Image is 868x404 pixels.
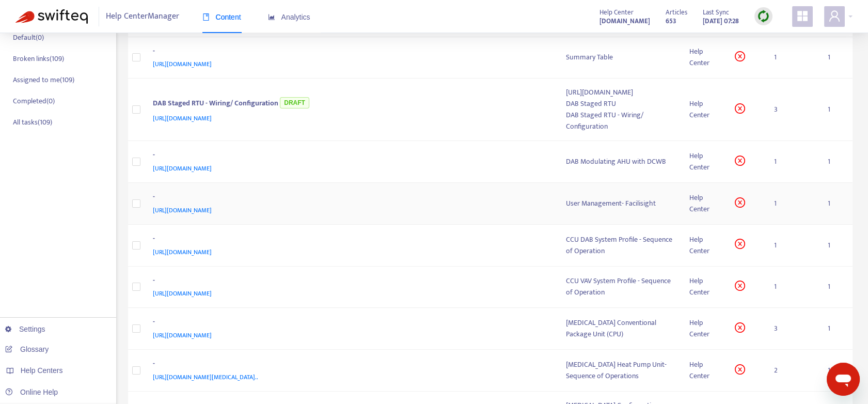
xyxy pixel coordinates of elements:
[566,98,673,110] div: DAB Staged RTU
[735,51,745,61] span: close-circle
[153,149,546,163] div: -
[268,13,275,21] span: area-chart
[735,239,745,249] span: close-circle
[566,198,673,209] div: User Management- Facilisight
[689,192,718,215] div: Help Center
[735,156,745,166] span: close-circle
[819,79,853,141] td: 1
[689,317,718,340] div: Help Center
[766,183,819,225] td: 1
[280,97,309,108] span: DRAFT
[153,45,546,59] div: -
[153,316,546,330] div: -
[566,317,673,340] div: [MEDICAL_DATA] Conventional Package Unit (CPU)
[566,52,673,63] div: Summary Table
[819,225,853,267] td: 1
[21,366,63,375] span: Help Centers
[5,325,45,333] a: Settings
[689,98,718,121] div: Help Center
[735,103,745,114] span: close-circle
[153,59,212,69] span: [URL][DOMAIN_NAME]
[566,234,673,257] div: CCU DAB System Profile - Sequence of Operation
[827,363,860,396] iframe: Button to launch messaging window
[689,359,718,382] div: Help Center
[566,359,673,382] div: [MEDICAL_DATA] Heat Pump Unit- Sequence of Operations
[766,79,819,141] td: 3
[13,74,74,85] p: Assigned to me ( 109 )
[766,350,819,392] td: 2
[153,247,212,257] span: [URL][DOMAIN_NAME]
[566,156,673,167] div: DAB Modulating AHU with DCWB
[828,10,841,22] span: user
[13,117,52,128] p: All tasks ( 109 )
[819,141,853,183] td: 1
[153,191,546,205] div: -
[819,267,853,308] td: 1
[703,7,729,18] span: Last Sync
[819,37,853,79] td: 1
[15,9,88,24] img: Swifteq
[666,15,676,27] strong: 653
[153,330,212,340] span: [URL][DOMAIN_NAME]
[153,358,546,371] div: -
[689,150,718,173] div: Help Center
[13,32,44,43] p: Default ( 0 )
[566,87,673,98] div: [URL][DOMAIN_NAME]
[689,234,718,257] div: Help Center
[153,163,212,174] span: [URL][DOMAIN_NAME]
[766,308,819,350] td: 3
[5,345,49,353] a: Glossary
[153,372,258,382] span: [URL][DOMAIN_NAME][MEDICAL_DATA]..
[599,15,650,27] a: [DOMAIN_NAME]
[566,275,673,298] div: CCU VAV System Profile - Sequence of Operation
[202,13,241,21] span: Content
[796,10,809,22] span: appstore
[13,53,64,64] p: Broken links ( 109 )
[735,281,745,291] span: close-circle
[153,96,546,113] div: DAB Staged RTU - Wiring/ Configuration
[766,267,819,308] td: 1
[5,388,58,396] a: Online Help
[766,141,819,183] td: 1
[268,13,310,21] span: Analytics
[757,10,770,23] img: sync.dc5367851b00ba804db3.png
[766,37,819,79] td: 1
[153,288,212,299] span: [URL][DOMAIN_NAME]
[766,225,819,267] td: 1
[106,7,179,26] span: Help Center Manager
[153,275,546,288] div: -
[599,7,634,18] span: Help Center
[153,205,212,215] span: [URL][DOMAIN_NAME]
[13,96,55,106] p: Completed ( 0 )
[153,233,546,246] div: -
[819,183,853,225] td: 1
[599,15,650,27] strong: [DOMAIN_NAME]
[819,350,853,392] td: 1
[202,13,210,21] span: book
[153,113,212,123] span: [URL][DOMAIN_NAME]
[666,7,687,18] span: Articles
[735,197,745,208] span: close-circle
[689,46,718,69] div: Help Center
[689,275,718,298] div: Help Center
[735,364,745,375] span: close-circle
[566,110,673,132] div: DAB Staged RTU - Wiring/ Configuration
[703,15,739,27] strong: [DATE] 07:28
[735,322,745,333] span: close-circle
[819,308,853,350] td: 1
